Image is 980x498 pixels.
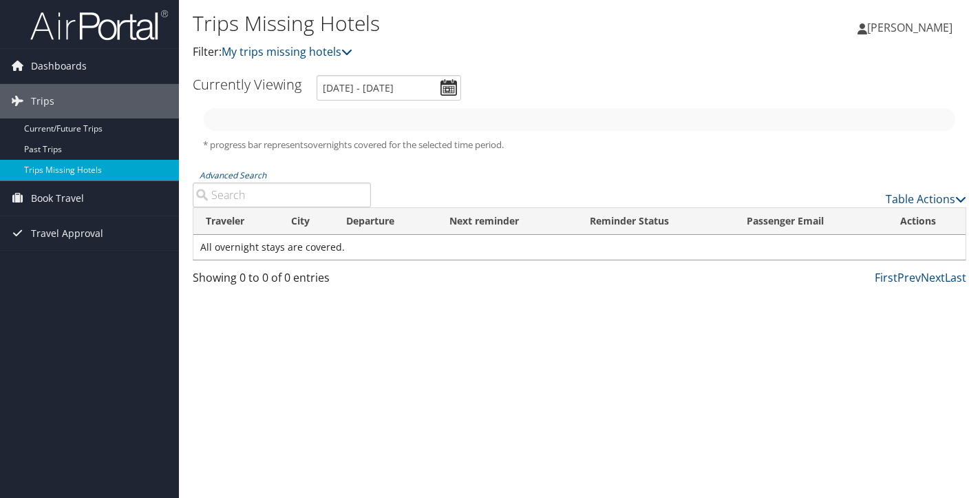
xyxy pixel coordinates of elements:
th: Actions [888,208,966,235]
a: My trips missing hotels [222,44,352,59]
input: Advanced Search [193,183,371,207]
span: [PERSON_NAME] [867,20,952,35]
span: Travel Approval [31,216,103,251]
a: Table Actions [886,191,966,207]
h3: Currently Viewing [193,75,301,94]
th: Departure: activate to sort column descending [334,208,437,235]
span: Book Travel [31,181,84,216]
a: Last [945,270,966,285]
img: airportal-logo.png [30,9,168,41]
td: All overnight stays are covered. [193,235,966,260]
input: [DATE] - [DATE] [317,75,461,101]
a: [PERSON_NAME] [857,7,966,48]
th: Reminder Status [577,208,734,235]
span: Trips [31,84,54,118]
th: Next reminder [437,208,577,235]
a: Advanced Search [200,169,266,181]
a: First [875,270,897,285]
span: Dashboards [31,49,87,83]
th: Traveler: activate to sort column ascending [193,208,279,235]
a: Next [921,270,945,285]
th: Passenger Email: activate to sort column ascending [734,208,888,235]
h5: * progress bar represents overnights covered for the selected time period. [203,138,956,152]
th: City: activate to sort column ascending [279,208,334,235]
p: Filter: [193,43,708,61]
a: Prev [897,270,921,285]
div: Showing 0 to 0 of 0 entries [193,269,371,293]
h1: Trips Missing Hotels [193,9,708,38]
